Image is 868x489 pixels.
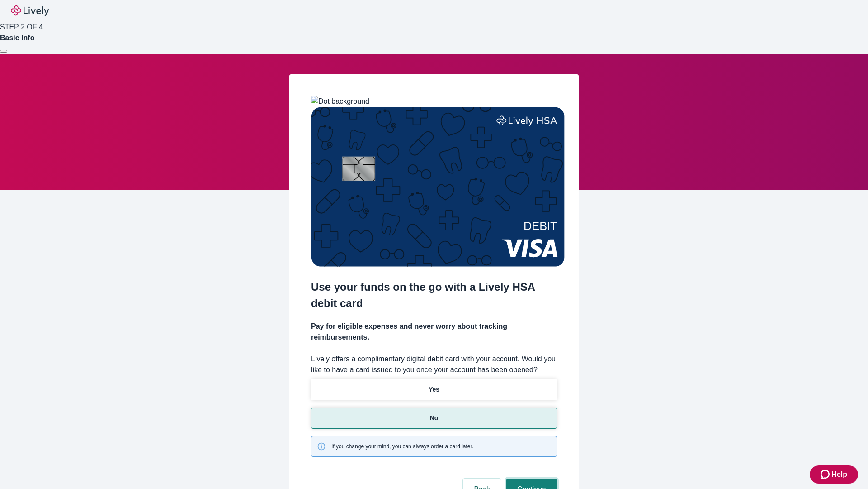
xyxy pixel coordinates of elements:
svg: Zendesk support icon [821,469,831,480]
p: No [430,413,439,423]
h4: Pay for eligible expenses and never worry about tracking reimbursements. [311,321,557,343]
h2: Use your funds on the go with a Lively HSA debit card [311,279,557,312]
img: Lively [11,5,49,16]
label: Lively offers a complimentary digital debit card with your account. Would you like to have a card... [311,354,557,375]
button: Yes [311,379,557,400]
span: If you change your mind, you can always order a card later. [331,442,473,451]
span: Help [831,469,847,480]
button: Zendesk support iconHelp [810,465,858,484]
p: Yes [429,385,439,394]
img: Debit card [311,107,565,267]
img: Dot background [311,96,369,107]
button: No [311,407,557,429]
